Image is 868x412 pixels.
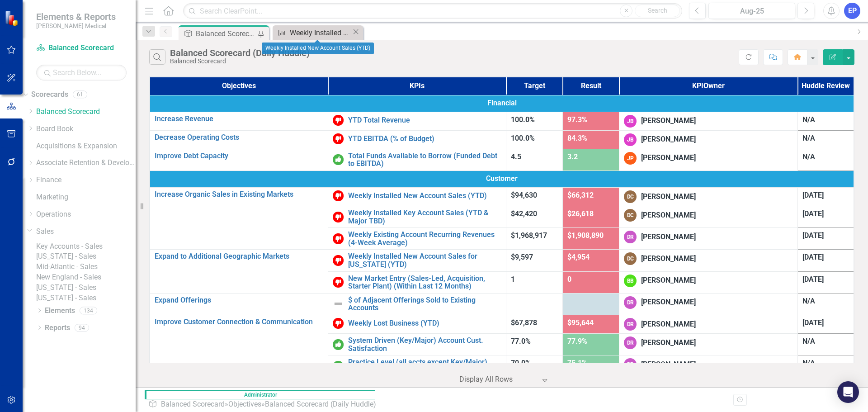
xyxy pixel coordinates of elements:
td: Double-Click to Edit Right Click for Context Menu [328,250,506,271]
div: [PERSON_NAME] [641,297,696,308]
div: N/A [802,152,849,162]
td: Double-Click to Edit [619,130,797,149]
td: Double-Click to Edit Right Click for Context Menu [328,149,506,170]
td: Double-Click to Edit [150,95,854,112]
td: Double-Click to Edit Right Click for Context Menu [328,355,506,377]
a: Weekly Installed Key Account Sales (YTD & Major TBD) [348,209,501,225]
td: Double-Click to Edit [619,112,797,130]
td: Double-Click to Edit Right Click for Context Menu [150,149,328,170]
img: Below Target [333,115,344,126]
a: Increase Revenue [155,115,323,123]
td: Double-Click to Edit Right Click for Context Menu [328,188,506,206]
div: Aug-25 [712,6,792,17]
span: [DATE] [802,253,824,261]
a: Mid-Atlantic - Sales [36,262,136,272]
span: Elements & Reports [36,11,116,22]
td: Double-Click to Edit [797,355,854,377]
td: Double-Click to Edit [797,315,854,333]
img: On or Above Target [333,339,344,350]
div: N/A [802,336,849,347]
td: Double-Click to Edit [797,112,854,130]
td: Double-Click to Edit [150,171,854,188]
td: Double-Click to Edit [797,271,854,293]
a: Marketing [36,192,136,203]
div: 94 [75,324,89,331]
span: $26,618 [567,209,594,218]
a: Operations [36,209,136,220]
span: [DATE] [802,275,824,284]
div: [PERSON_NAME] [641,254,696,264]
span: $1,908,890 [567,231,604,240]
a: YTD EBITDA (% of Budget) [348,135,501,143]
td: Double-Click to Edit [619,333,797,355]
span: 70.0% [511,359,531,367]
a: Weekly Existing Account Recurring Revenues (4-Week Average) [348,231,501,246]
a: Increase Organic Sales in Existing Markets [155,190,323,199]
div: Weekly Installed New Account Sales (YTD) [290,27,352,38]
td: Double-Click to Edit Right Click for Context Menu [150,188,328,250]
td: Double-Click to Edit Right Click for Context Menu [328,271,506,293]
a: Weekly Installed New Account Sales (YTD) [275,27,352,38]
td: Double-Click to Edit [619,188,797,206]
td: Double-Click to Edit Right Click for Context Menu [150,130,328,149]
img: Below Target [333,318,344,329]
div: EP [844,3,860,19]
div: Weekly Installed New Account Sales (YTD) [262,43,374,54]
span: $67,878 [511,318,537,327]
div: 61 [73,91,87,99]
td: Double-Click to Edit Right Click for Context Menu [328,112,506,130]
img: Below Target [333,277,344,288]
a: System Driven (Key/Major) Account Cust. Satisfaction [348,336,501,352]
span: 77.9% [567,337,587,346]
div: DC [624,190,637,203]
a: Expand Offerings [155,296,323,304]
div: JB [624,115,637,128]
a: Finance [36,175,136,185]
td: Double-Click to Edit [619,355,797,377]
a: New Market Entry (Sales-Led, Acquisition, Starter Plant) (Within Last 12 Months) [348,275,501,290]
span: $42,420 [511,209,537,218]
td: Double-Click to Edit [619,206,797,228]
a: Scorecards [31,90,68,100]
a: Decrease Operating Costs [155,133,323,142]
a: Key Accounts - Sales [36,242,136,252]
img: ClearPoint Strategy [4,10,21,27]
a: Balanced Scorecard [36,107,136,117]
a: Weekly Lost Business (YTD) [348,319,501,327]
div: N/A [802,133,849,144]
a: Objectives [228,400,261,408]
img: Below Target [333,255,344,266]
div: DR [624,318,637,331]
span: Financial [155,98,849,109]
div: 134 [80,307,97,314]
input: Search Below... [36,65,127,81]
div: JB [624,133,637,146]
span: 77.0% [511,337,531,346]
div: [PERSON_NAME] [641,192,696,202]
div: N/A [802,115,849,125]
div: DR [624,231,637,243]
a: New England - Sales [36,272,136,283]
a: YTD Total Revenue [348,116,501,124]
span: 84.3% [567,134,587,142]
div: [PERSON_NAME] [641,319,696,330]
a: [US_STATE] - Sales [36,283,136,293]
div: DR [624,336,637,349]
div: Balanced Scorecard (Daily Huddle) [196,28,255,39]
span: $95,644 [567,318,594,327]
img: Below Target [333,190,344,201]
button: Search [635,5,680,17]
td: Double-Click to Edit [797,293,854,315]
div: BB [624,275,637,287]
td: Double-Click to Edit [619,271,797,293]
td: Double-Click to Edit Right Click for Context Menu [150,315,328,377]
div: Open Intercom Messenger [837,381,859,403]
div: Balanced Scorecard (Daily Huddle) [170,48,310,58]
div: Balanced Scorecard (Daily Huddle) [265,400,376,408]
div: [PERSON_NAME] [641,134,696,145]
span: $66,312 [567,191,594,199]
div: [PERSON_NAME] [641,232,696,242]
div: N/A [802,358,849,369]
td: Double-Click to Edit [797,228,854,250]
a: Practice Level (all accts except Key/Major) Cust. Satisfaction [348,358,501,374]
